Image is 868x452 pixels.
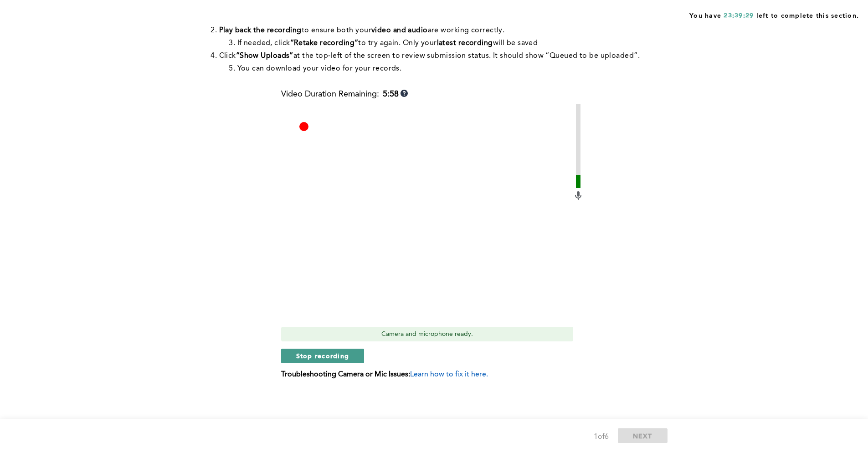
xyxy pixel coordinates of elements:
li: to ensure both your are working correctly. [219,24,664,37]
li: If needed, click to try again. Only your will be saved [237,37,664,50]
span: 23:39:29 [724,13,754,19]
strong: video and audio [371,27,428,34]
div: 1 of 6 [594,431,609,443]
strong: latest recording [437,40,493,47]
span: Learn how to fix it here. [410,371,488,378]
span: Stop recording [296,351,349,360]
strong: “Show Uploads” [236,52,293,60]
div: Video Duration Remaining: [281,90,408,99]
b: 5:58 [383,90,399,99]
div: Camera and microphone ready. [281,327,573,341]
button: NEXT [618,428,668,443]
button: Stop recording [281,349,365,363]
span: NEXT [633,432,652,440]
strong: Play back the recording [219,27,302,34]
b: Troubleshooting Camera or Mic Issues: [281,371,410,378]
span: You have left to complete this section. [689,9,859,20]
strong: “Retake recording” [290,40,359,47]
li: You can download your video for your records. [237,62,664,75]
li: Click at the top-left of the screen to review submission status. It should show “Queued to be upl... [219,50,664,62]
